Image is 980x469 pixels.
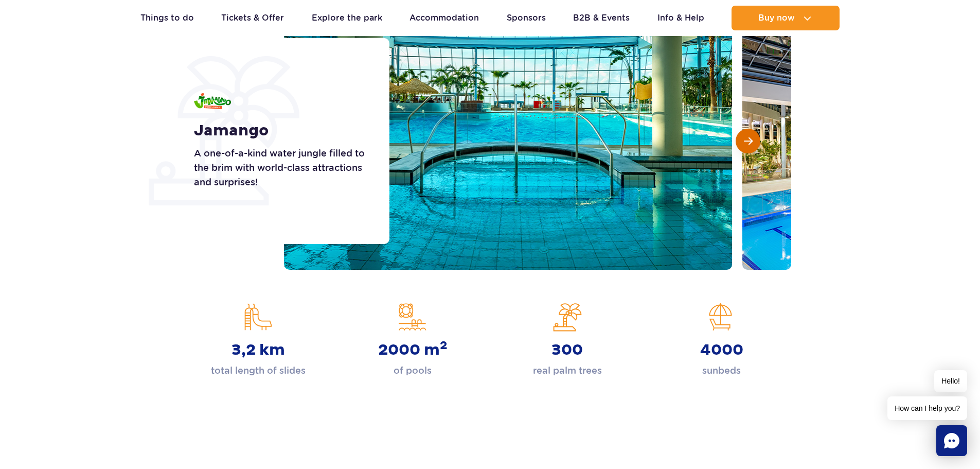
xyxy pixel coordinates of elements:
strong: 2000 m [378,341,448,359]
img: Jamango [194,93,231,109]
span: How can I help you? [887,396,967,420]
strong: 4000 [700,341,743,359]
strong: 3,2 km [231,341,285,359]
h1: Jamango [194,121,366,140]
strong: 300 [551,341,583,359]
button: Next slide [736,129,760,153]
a: Things to do [140,6,194,30]
span: Hello! [934,370,967,392]
p: A one-of-a-kind water jungle filled to the brim with world-class attractions and surprises! [194,146,366,189]
a: Info & Help [657,6,704,30]
button: Buy now [732,6,840,30]
a: Accommodation [409,6,479,30]
p: total length of slides [211,363,306,378]
span: Buy now [758,13,795,23]
a: Explore the park [312,6,382,30]
sup: 2 [440,338,448,353]
a: B2B & Events [573,6,630,30]
p: real palm trees [533,363,602,378]
p: sunbeds [702,363,741,378]
p: of pools [394,363,432,378]
a: Sponsors [507,6,546,30]
a: Tickets & Offer [221,6,284,30]
div: Chat [936,425,967,456]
